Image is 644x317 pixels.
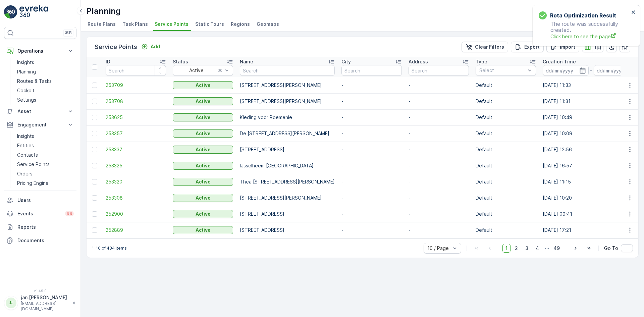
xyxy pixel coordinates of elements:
p: Entities [17,142,34,149]
span: 253625 [106,114,166,121]
td: Default [472,77,539,93]
div: Toggle Row Selected [92,83,97,88]
p: Active [196,98,211,105]
p: ⌘B [65,30,72,36]
a: 252900 [106,211,166,217]
div: Toggle Row Selected [92,131,97,136]
td: [DATE] 10:20 [539,190,643,206]
button: Active [173,129,233,138]
input: Search [341,65,402,76]
p: Engagement [17,121,63,128]
td: - [405,142,472,158]
span: Service Points [155,21,189,28]
a: Entities [14,141,76,150]
td: - [405,190,472,206]
button: JJjan.[PERSON_NAME][EMAIL_ADDRESS][DOMAIN_NAME] [4,294,76,312]
td: [DATE] 17:21 [539,222,643,238]
td: Default [472,190,539,206]
p: Contacts [17,152,38,158]
td: - [338,190,405,206]
a: Cockpit [14,86,76,95]
p: Import [560,44,575,50]
p: Asset [17,108,63,115]
button: Active [173,162,233,170]
td: - [338,158,405,174]
button: Active [173,226,233,234]
td: [DATE] 09:41 [539,206,643,222]
td: - [405,93,472,109]
p: jan.[PERSON_NAME] [21,294,69,301]
button: Active [173,194,233,202]
span: Regions [231,21,250,28]
td: - [338,222,405,238]
a: 253709 [106,82,166,89]
td: - [338,93,405,109]
span: 49 [550,244,563,253]
p: Reports [17,224,74,230]
div: Toggle Row Selected [92,115,97,120]
p: Status [173,58,188,65]
p: Operations [17,48,63,54]
p: Active [196,146,211,153]
p: Settings [17,97,36,103]
a: Pricing Engine [14,178,76,188]
td: [STREET_ADDRESS] [236,206,338,222]
button: Active [173,146,233,154]
td: [DATE] 10:49 [539,109,643,125]
div: Toggle Row Selected [92,179,97,184]
a: Documents [4,234,76,247]
a: Insights [14,58,76,67]
td: Default [472,93,539,109]
p: 44 [66,211,72,216]
td: - [405,222,472,238]
td: [DATE] 11:15 [539,174,643,190]
div: Toggle Row Selected [92,211,97,217]
td: - [405,158,472,174]
span: 3 [522,244,531,253]
td: Default [472,142,539,158]
button: Active [173,97,233,105]
span: Route Plans [88,21,116,28]
a: Reports [4,220,76,234]
a: Service Points [14,160,76,169]
button: Asset [4,105,76,118]
p: Active [196,82,211,89]
p: Active [196,130,211,137]
h3: Rota optimization result [550,11,616,19]
button: Add [139,43,163,51]
button: Export [511,42,544,52]
td: [STREET_ADDRESS][PERSON_NAME] [236,93,338,109]
a: 253337 [106,146,166,153]
td: Default [472,158,539,174]
td: [STREET_ADDRESS][PERSON_NAME] [236,77,338,93]
p: Orders [17,170,33,177]
p: Pricing Engine [17,180,49,187]
td: [STREET_ADDRESS] [236,222,338,238]
p: Export [524,44,540,50]
img: logo [4,5,17,19]
td: Thea [STREET_ADDRESS][PERSON_NAME] [236,174,338,190]
p: ... [545,244,549,253]
span: Task Plans [122,21,148,28]
a: Users [4,194,76,207]
p: Creation Time [543,58,576,65]
div: Toggle Row Selected [92,147,97,152]
span: Click here to see the page [550,33,629,40]
span: 4 [533,244,542,253]
p: Active [196,114,211,121]
a: Routes & Tasks [14,76,76,86]
div: Toggle Row Selected [92,163,97,168]
a: Orders [14,169,76,178]
td: - [405,174,472,190]
a: 253357 [106,130,166,137]
p: City [341,58,351,65]
p: Active [196,178,211,185]
span: 253320 [106,178,166,185]
span: Go To [604,245,618,252]
button: Active [173,178,233,186]
input: Search [240,65,335,76]
p: Add [151,43,160,50]
input: Search [106,65,166,76]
